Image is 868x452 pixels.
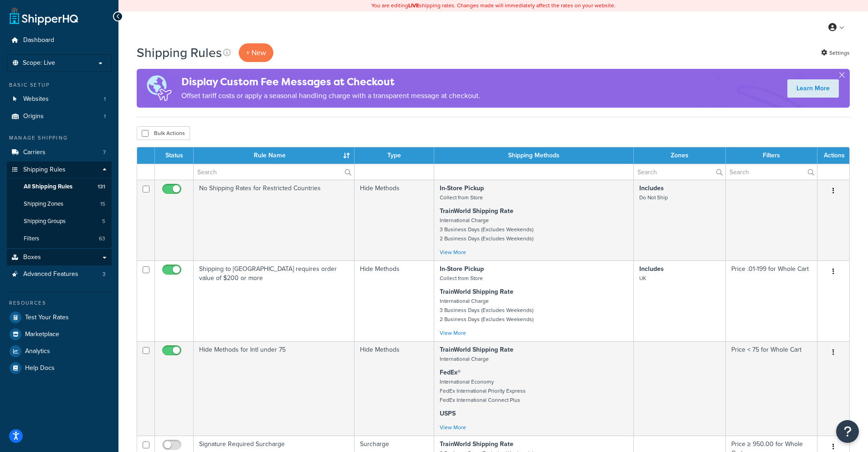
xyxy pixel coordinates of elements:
small: Collect from Store [440,193,483,202]
span: Shipping Rules [23,166,66,174]
span: Scope: Live [23,59,55,67]
span: Carriers [23,149,46,156]
span: Analytics [25,348,50,355]
div: Resources [7,299,112,307]
a: All Shipping Rules 131 [7,178,112,195]
span: Shipping Groups [24,218,66,225]
a: Learn More [787,79,839,98]
a: Help Docs [7,360,112,376]
strong: TrainWorld Shipping Rate [440,287,514,296]
li: Shipping Groups [7,213,112,230]
a: Filters 63 [7,230,112,247]
strong: FedEx® [440,368,461,377]
li: All Shipping Rules [7,178,112,195]
th: Filters [726,147,817,164]
td: Shipping to [GEOGRAPHIC_DATA] requires order value of $200 or more [194,260,354,341]
li: Websites [7,91,112,108]
span: 3 [103,270,106,278]
span: Origins [23,113,44,120]
h1: Shipping Rules [137,44,222,62]
th: Shipping Methods [434,147,634,164]
button: Open Resource Center [836,420,859,443]
small: International Economy FedEx International Priority Express FedEx International Connect Plus [440,378,526,404]
h4: Display Custom Fee Messages at Checkout [181,74,480,89]
a: Shipping Rules [7,161,112,178]
li: Shipping Rules [7,161,112,248]
a: ShipperHQ Home [10,7,78,25]
small: International Charge 3 Business Days (Excludes Weekends) 2 Business Days (Excludes Weekends) [440,297,534,323]
span: Help Docs [25,364,55,372]
th: Status [155,147,194,164]
li: Shipping Zones [7,196,112,213]
span: 1 [104,95,106,103]
span: Filters [24,235,39,243]
li: Filters [7,230,112,247]
th: Type [354,147,434,164]
a: Analytics [7,343,112,359]
a: Shipping Zones 15 [7,196,112,213]
li: Origins [7,108,112,125]
p: + New [239,43,273,62]
strong: Includes [639,183,664,193]
span: 15 [100,200,105,208]
a: View More [440,329,466,337]
td: Hide Methods [354,341,434,436]
td: Hide Methods [354,260,434,341]
span: Dashboard [23,36,54,44]
strong: Includes [639,264,664,274]
li: Advanced Features [7,266,112,283]
small: International Charge [440,355,489,363]
td: Hide Methods for Intl under 75 [194,341,354,436]
span: Boxes [23,254,41,261]
strong: TrainWorld Shipping Rate [440,439,514,449]
small: Do Not Ship [639,193,668,202]
li: Carriers [7,144,112,161]
img: duties-banner-06bc72dcb5fe05cb3f9472aba00be2ae8eb53ab6f0d8bb03d382ba314ac3c341.png [137,69,181,108]
a: Shipping Groups 5 [7,213,112,230]
input: Search [634,164,725,180]
td: Hide Methods [354,180,434,260]
p: Offset tariff costs or apply a seasonal handling charge with a transparent message at checkout. [181,89,480,102]
span: Advanced Features [23,270,78,278]
input: Search [726,164,817,180]
a: Boxes [7,249,112,266]
strong: TrainWorld Shipping Rate [440,345,514,354]
b: LIVE [408,1,419,10]
span: All Shipping Rules [24,183,72,191]
strong: USPS [440,409,456,418]
td: Price < 75 for Whole Cart [726,341,817,436]
input: Search [194,164,354,180]
a: View More [440,423,466,431]
a: Carriers 7 [7,144,112,161]
a: Dashboard [7,32,112,49]
th: Zones [634,147,726,164]
span: 7 [103,149,106,156]
a: View More [440,248,466,256]
div: Basic Setup [7,81,112,89]
span: Websites [23,95,49,103]
a: Settings [821,47,850,59]
span: Shipping Zones [24,200,63,208]
span: 63 [99,235,105,243]
small: Collect from Store [440,274,483,282]
span: Test Your Rates [25,314,69,322]
strong: In-Store Pickup [440,264,484,274]
button: Bulk Actions [137,126,190,140]
a: Test Your Rates [7,309,112,326]
th: Rule Name : activate to sort column ascending [194,147,354,164]
strong: In-Store Pickup [440,183,484,193]
div: Manage Shipping [7,134,112,142]
strong: TrainWorld Shipping Rate [440,206,514,216]
th: Actions [817,147,849,164]
span: 1 [104,113,106,120]
td: Price .01-199 for Whole Cart [726,260,817,341]
a: Marketplace [7,326,112,343]
small: UK [639,274,646,282]
span: 131 [98,183,105,191]
a: Origins 1 [7,108,112,125]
